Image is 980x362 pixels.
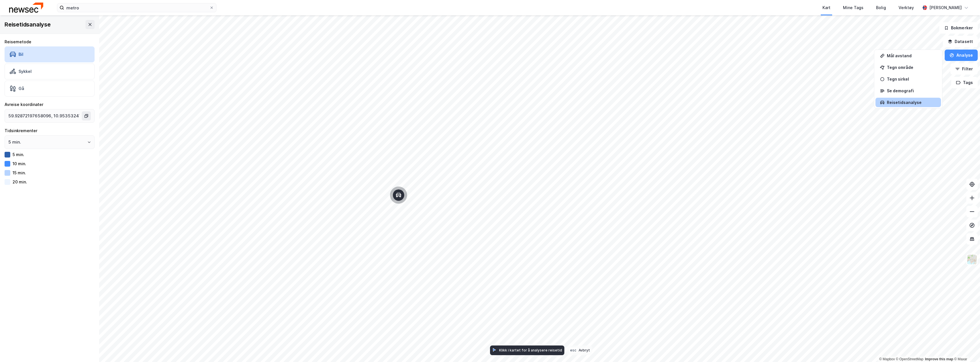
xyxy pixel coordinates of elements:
[5,101,95,108] div: Avreise koordinater
[64,3,209,12] input: Søk på adresse, matrikkel, gårdeiere, leietakere eller personer
[952,335,980,362] iframe: Chat Widget
[822,4,830,11] div: Kart
[887,65,936,70] div: Tegn område
[887,88,936,93] div: Se demografi
[393,189,404,201] div: Map marker
[952,335,980,362] div: Kontrollprogram for chat
[950,63,978,75] button: Filter
[9,3,43,13] img: newsec-logo.f6e21ccffca1b3a03d2d.png
[5,109,83,122] input: Klikk i kartet for å velge avreisested
[19,69,32,74] div: Sykkel
[943,36,978,47] button: Datasett
[945,50,978,61] button: Analyse
[879,357,895,361] a: Mapbox
[939,22,978,34] button: Bokmerker
[951,77,978,88] button: Tags
[887,53,936,58] div: Mål avstand
[5,38,95,45] div: Reisemetode
[887,77,936,81] div: Tegn sirkel
[887,100,936,105] div: Reisetidsanalyse
[13,161,26,166] div: 10 min.
[5,136,94,149] input: ClearOpen
[967,254,977,265] img: Z
[87,140,91,144] button: Open
[19,52,23,57] div: Bil
[843,4,863,11] div: Mine Tags
[13,179,27,184] div: 20 min.
[19,86,24,91] div: Gå
[876,4,886,11] div: Bolig
[899,4,914,11] div: Verktøy
[569,347,577,353] div: esc
[5,20,51,29] div: Reisetidsanalyse
[499,348,562,352] div: Klikk i kartet for å analysere reisetid
[13,170,26,175] div: 15 min.
[929,4,962,11] div: [PERSON_NAME]
[5,127,95,134] div: Tidsinkrementer
[896,357,924,361] a: OpenStreetMap
[13,152,24,157] div: 5 min.
[925,357,953,361] a: Improve this map
[579,348,590,352] div: Avbryt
